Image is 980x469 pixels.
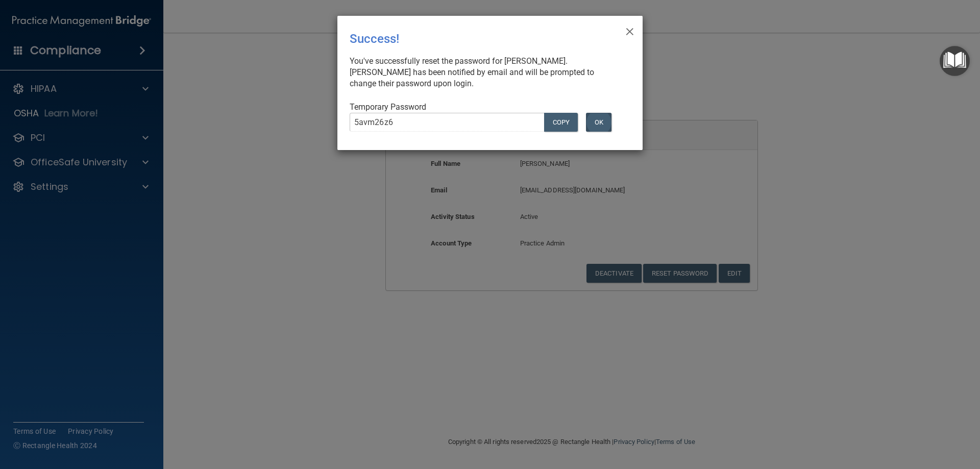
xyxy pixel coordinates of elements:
[544,113,578,132] button: COPY
[350,24,589,54] div: Success!
[586,113,611,132] button: OK
[940,46,970,76] button: Open Resource Center
[350,102,426,112] span: Temporary Password
[350,56,622,89] div: You've successfully reset the password for [PERSON_NAME]. [PERSON_NAME] has been notified by emai...
[625,20,634,40] span: ×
